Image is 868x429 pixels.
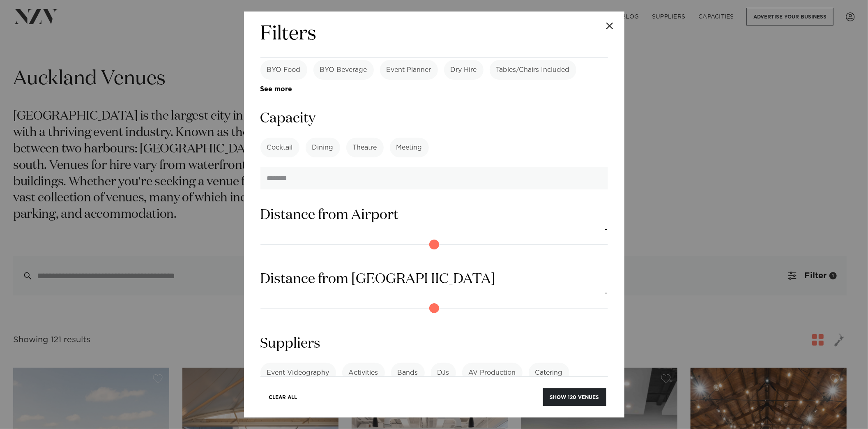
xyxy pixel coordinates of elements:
[260,109,608,128] h3: Capacity
[342,363,385,383] label: Activities
[490,60,576,80] label: Tables/Chairs Included
[605,288,608,298] output: -
[262,388,304,406] button: Clear All
[260,21,317,47] h2: Filters
[260,206,608,224] h3: Distance from Airport
[260,334,608,353] h3: Suppliers
[391,363,425,383] label: Bands
[346,138,384,157] label: Theatre
[596,12,624,40] button: Close
[380,60,438,80] label: Event Planner
[306,138,340,157] label: Dining
[260,270,608,288] h3: Distance from [GEOGRAPHIC_DATA]
[260,60,307,80] label: BYO Food
[543,388,606,406] button: Show 120 venues
[260,363,336,383] label: Event Videography
[529,363,569,383] label: Catering
[605,224,608,235] output: -
[462,363,523,383] label: AV Production
[313,60,374,80] label: BYO Beverage
[260,138,299,157] label: Cocktail
[444,60,484,80] label: Dry Hire
[431,363,456,383] label: DJs
[390,138,429,157] label: Meeting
